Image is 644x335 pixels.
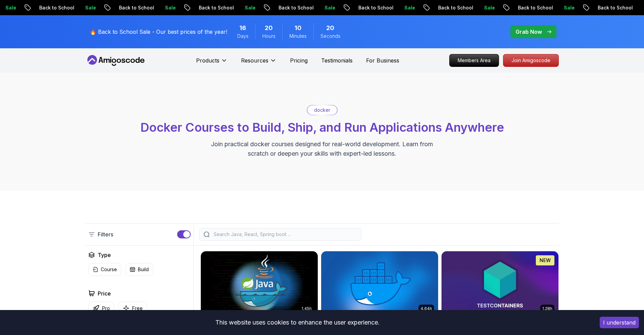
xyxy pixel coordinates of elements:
[239,23,246,33] span: 16 Days
[127,4,173,11] p: Back to School
[47,4,93,11] p: Back to School
[98,230,113,238] p: Filters
[196,56,219,65] p: Products
[503,54,558,67] p: Join Amigoscode
[13,4,35,11] p: Sale
[366,4,412,11] p: Back to School
[290,56,308,65] a: Pricing
[132,305,143,312] p: Free
[572,4,593,11] p: Sale
[540,257,551,264] p: NEW
[321,56,353,65] a: Testimonials
[98,289,111,298] h2: Price
[302,306,312,311] p: 1.45h
[201,251,318,317] img: Docker for Java Developers card
[449,54,499,67] a: Members Area
[289,33,307,40] span: Minutes
[98,251,111,259] h2: Type
[492,4,514,11] p: Sale
[88,302,114,315] button: Pro
[90,28,227,36] p: 🔥 Back to School Sale - Our best prices of the year!
[286,4,332,11] p: Back to School
[326,23,334,33] span: 20 Seconds
[212,231,357,238] input: Search Java, React, Spring boot ...
[450,54,499,67] p: Members Area
[118,302,147,315] button: Free
[294,23,302,33] span: 10 Minutes
[442,251,558,317] img: Testcontainers with Java card
[241,56,277,70] button: Resources
[237,33,248,40] span: Days
[526,4,572,11] p: Back to School
[421,306,432,311] p: 4.64h
[196,56,228,70] button: Products
[93,4,115,11] p: Sale
[253,4,274,11] p: Sale
[321,251,438,317] img: Docker For Professionals card
[314,107,330,113] p: docker
[446,4,492,11] p: Back to School
[412,4,434,11] p: Sale
[209,139,436,158] p: Join practical docker courses designed for real-world development. Learn from scratch or deepen y...
[101,266,117,273] p: Course
[332,4,354,11] p: Sale
[503,54,559,67] a: Join Amigoscode
[5,315,590,330] div: This website uses cookies to enhance the user experience.
[241,56,268,65] p: Resources
[207,4,253,11] p: Back to School
[516,28,542,36] p: Grab Now
[366,56,399,65] a: For Business
[265,23,273,33] span: 20 Hours
[88,263,121,276] button: Course
[262,33,276,40] span: Hours
[102,305,110,312] p: Pro
[140,120,504,135] span: Docker Courses to Build, Ship, and Run Applications Anywhere
[125,263,153,276] button: Build
[138,266,149,273] p: Build
[542,306,552,311] p: 1.28h
[600,317,639,328] button: Accept cookies
[173,4,194,11] p: Sale
[320,33,340,40] span: Seconds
